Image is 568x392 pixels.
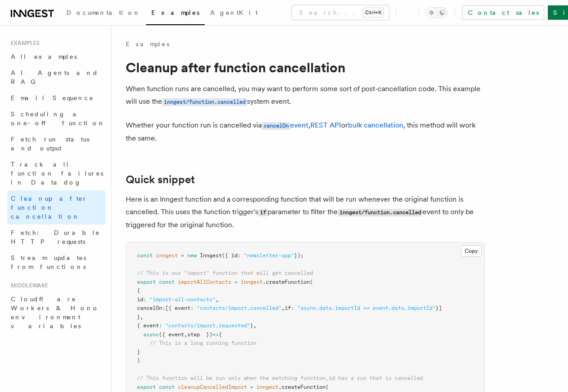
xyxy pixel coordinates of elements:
span: const [159,384,175,390]
span: "contacts/import.cancelled" [197,305,282,311]
a: Quick snippet [126,173,195,186]
span: Documentation [66,9,141,16]
span: Cloudflare Workers & Hono environment variables [11,295,99,330]
a: bulk cancellation [348,121,403,129]
span: "import-all-contacts" [150,296,216,303]
span: , [253,322,256,329]
code: cancelOn [262,122,290,130]
span: : [162,305,165,311]
span: // This is our "import" function that will get cancelled [137,270,313,276]
span: Examples [7,40,40,47]
span: const [159,279,175,285]
span: , [184,331,187,338]
span: : [190,305,194,311]
span: new [187,252,197,259]
span: inngest [256,384,278,390]
button: Toggle dark mode [426,7,448,18]
span: export [137,279,156,285]
span: => [212,331,219,338]
span: "async.data.importId == event.data.importId" [297,305,436,311]
a: Cloudflare Workers & Hono environment variables [7,291,106,334]
span: , [282,305,285,311]
a: AgentKit [205,3,263,24]
span: = [234,279,238,285]
button: Search...Ctrl+K [292,5,389,20]
span: ( [310,279,313,285]
button: Copy [461,245,482,257]
span: [{ event [165,305,190,311]
span: ({ event [159,331,184,338]
a: cancelOnevent [262,121,308,129]
span: : [291,305,294,311]
span: .createFunction [278,384,326,390]
span: Inngest [200,252,222,259]
span: All examples [11,53,77,60]
span: }); [294,252,304,259]
span: export [137,384,156,390]
span: Middleware [7,282,48,289]
span: id [137,296,143,303]
span: ({ id [222,252,238,259]
span: } [137,349,140,355]
span: ( [326,384,329,390]
code: inngest/function.cancelled [338,209,423,216]
a: Fetch run status and output [7,131,106,156]
span: : [159,322,162,329]
a: Contact sales [462,5,544,20]
a: Examples [126,40,169,48]
span: cancelOn [137,305,162,311]
span: const [137,252,153,259]
span: Examples [151,9,199,16]
a: Documentation [61,3,146,24]
h1: Cleanup after function cancellation [126,59,485,75]
span: { event [137,322,159,329]
span: }] [436,305,442,311]
span: "newsletter-app" [244,252,294,259]
span: : [143,296,146,303]
span: , [216,296,219,303]
span: = [181,252,184,259]
a: Email Sequence [7,90,106,106]
span: async [143,331,159,338]
a: Stream updates from functions [7,250,106,275]
span: inngest [241,279,263,285]
code: if [258,209,268,216]
a: Cleanup after function cancellation [7,190,106,225]
span: importAllContacts [178,279,231,285]
span: } [250,322,253,329]
span: } [137,314,140,320]
a: inngest/function.cancelled [162,97,247,106]
span: Scheduling a one-off function [11,110,105,127]
span: step }) [187,331,212,338]
span: AI Agents and RAG [11,69,98,85]
a: Scheduling a one-off function [7,106,106,131]
code: inngest/function.cancelled [162,98,247,106]
a: AI Agents and RAG [7,65,106,90]
kbd: Ctrl+K [363,8,383,17]
p: When function runs are cancelled, you may want to perform some sort of post-cancellation code. Th... [126,83,485,108]
a: Fetch: Durable HTTP requests [7,225,106,250]
span: Fetch: Durable HTTP requests [11,229,100,245]
span: Stream updates from functions [11,254,86,270]
span: // This function will be run only when the matching function_id has a run that is cancelled [137,375,423,381]
span: .createFunction [263,279,310,285]
p: Here is an Inngest function and a corresponding function that will be run whenever the original f... [126,193,485,231]
a: REST API [310,121,341,129]
p: Whether your function run is cancelled via , or , this method will work the same. [126,119,485,145]
span: { [137,287,140,294]
a: Examples [146,3,205,25]
span: if [285,305,291,311]
a: Track all function failures in Datadog [7,156,106,190]
span: Cleanup after function cancellation [11,195,88,220]
span: Fetch run status and output [11,136,89,152]
span: cleanupCancelledImport [178,384,247,390]
span: // This is a long running function [150,340,256,346]
span: , [140,314,143,320]
span: "contacts/import.requested" [165,322,250,329]
span: ) [137,357,140,364]
span: AgentKit [210,9,258,16]
span: Email Sequence [11,94,94,101]
span: = [250,384,253,390]
span: inngest [156,252,178,259]
span: { [219,331,222,338]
